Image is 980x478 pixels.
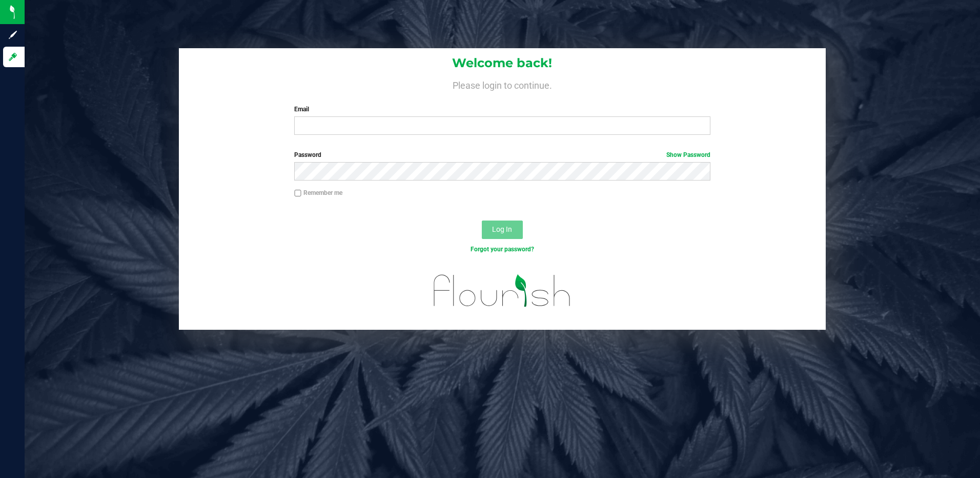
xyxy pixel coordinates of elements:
[482,221,523,239] button: Log In
[471,246,534,253] a: Forgot your password?
[294,151,321,158] span: Password
[179,78,826,90] h4: Please login to continue.
[421,265,583,317] img: flourish_logo.svg
[492,225,512,233] span: Log In
[8,52,18,62] inline-svg: Log in
[179,56,826,70] h1: Welcome back!
[294,190,301,197] input: Remember me
[294,188,342,197] label: Remember me
[8,30,18,40] inline-svg: Sign up
[666,151,710,158] a: Show Password
[294,105,710,114] label: Email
